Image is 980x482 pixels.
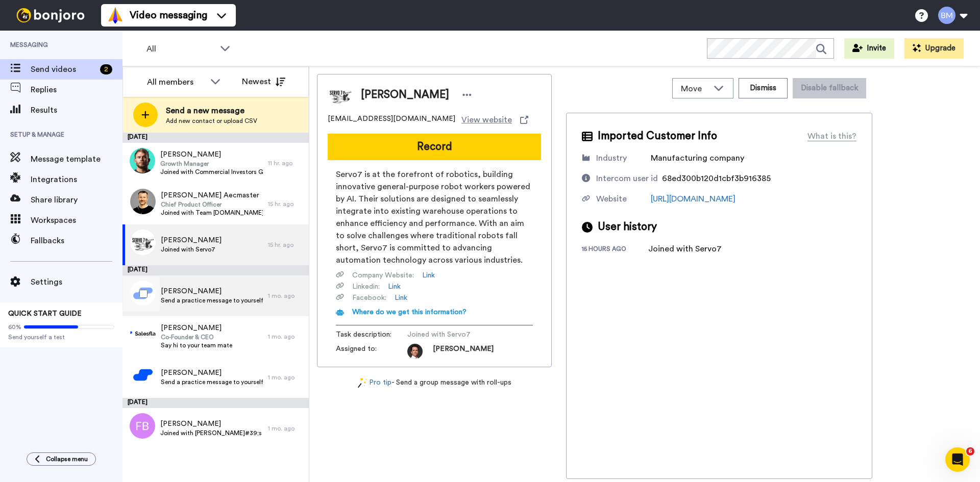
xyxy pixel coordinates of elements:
span: Fallbacks [31,235,122,247]
div: 1 mo. ago [268,373,304,382]
span: Co-Founder & CEO [161,333,232,341]
span: Integrations [31,173,122,186]
a: Link [422,270,435,281]
img: fac37804-4db4-4547-94d2-015336d79f93.jpg [130,230,156,255]
button: Newest [234,71,293,92]
div: 15 hr. ago [268,241,304,249]
span: Assigned to: [336,344,407,359]
span: Workspaces [31,214,122,226]
span: [PERSON_NAME] [433,344,494,359]
span: Joined with Servo7 [161,245,222,253]
span: [PERSON_NAME] Aecmaster [161,190,263,200]
span: Send a new message [166,105,257,117]
div: 15 hours ago [582,245,648,255]
div: 1 mo. ago [268,333,304,341]
span: Say hi to your team mate [161,341,232,349]
img: vm-color.svg [107,7,124,23]
span: [PERSON_NAME] [160,419,263,429]
div: [DATE] [122,398,309,408]
span: Growth Manager [160,160,263,168]
button: Collapse menu [27,452,96,466]
div: 1 mo. ago [268,424,304,433]
span: 6 [966,447,974,455]
a: View website [461,114,528,126]
img: b46bb965-4e23-4ed9-af25-8a5ad06f61ca.png [130,321,156,347]
span: Where do we get this information? [352,309,467,316]
span: Joined with [PERSON_NAME]#39;s team [160,429,263,437]
div: 2 [100,64,112,74]
div: - Send a group message with roll-ups [317,377,552,388]
span: Send yourself a test [8,333,114,341]
span: Joined with Servo7 [407,329,504,340]
span: [PERSON_NAME] [161,286,263,296]
span: [EMAIL_ADDRESS][DOMAIN_NAME] [328,114,455,126]
img: bj-logo-header-white.svg [12,8,89,22]
span: Joined with Commercial Investors Group [160,168,263,176]
img: 0a0cc1f7-fbbf-4760-9177-14bc26de692a.png [130,362,156,388]
img: photo.jpg [407,344,423,359]
div: Website [596,193,627,205]
span: View website [461,114,512,126]
span: [PERSON_NAME] [160,149,263,160]
span: Task description : [336,329,407,340]
span: Video messaging [130,8,207,22]
span: QUICK START GUIDE [8,310,82,317]
span: Send a practice message to yourself [161,378,263,386]
div: [DATE] [122,133,309,143]
span: Message template [31,153,122,165]
span: Manufacturing company [651,154,744,162]
a: Link [395,293,407,303]
img: cb72d516-f3b8-46dc-a0a7-9367066cdff8.jpg [130,189,156,214]
div: [DATE] [122,265,309,275]
button: Upgrade [904,38,964,59]
span: Collapse menu [46,455,88,463]
span: Servo7 is at the forefront of robotics, building innovative general-purpose robot workers powered... [336,168,533,266]
div: Joined with Servo7 [648,243,722,255]
span: Replies [31,84,122,96]
a: Link [388,282,401,292]
span: [PERSON_NAME] [161,235,222,245]
img: fb.png [130,413,155,439]
span: [PERSON_NAME] [161,368,263,378]
button: Record [328,134,541,160]
a: [URL][DOMAIN_NAME] [651,195,736,203]
span: Facebook : [352,293,386,303]
button: Dismiss [739,78,788,98]
div: What is this? [807,130,856,142]
img: d7004c8e-3947-4276-83cc-7bb152ce812d.jpg [130,148,155,173]
div: 15 hr. ago [268,200,304,208]
img: Image of Pieter Becking [328,82,353,108]
span: Settings [31,276,122,288]
span: Company Website : [352,270,414,281]
span: All [146,43,215,55]
span: Send videos [31,63,96,75]
div: 1 mo. ago [268,292,304,300]
button: Disable fallback [793,78,866,98]
img: magic-wand.svg [358,377,367,388]
div: All members [147,76,205,88]
span: User history [598,219,657,235]
span: Share library [31,194,122,206]
div: Industry [596,152,627,164]
span: 68ed300b120d1cbf3b916385 [662,174,771,183]
span: [PERSON_NAME] [361,87,449,103]
span: Results [31,104,122,116]
span: Chief Product Officer [161,200,263,209]
span: Joined with Team [DOMAIN_NAME] [161,209,263,217]
span: Imported Customer Info [598,129,717,144]
span: Move [681,83,708,95]
span: Add new contact or upload CSV [166,117,257,125]
span: Send a practice message to yourself [161,296,263,305]
div: Intercom user id [596,172,658,185]
iframe: Intercom live chat [945,447,970,472]
span: [PERSON_NAME] [161,323,232,333]
span: 60% [8,323,21,331]
button: Invite [844,38,894,59]
div: 11 hr. ago [268,159,304,167]
a: Pro tip [358,377,391,388]
span: Linkedin : [352,282,380,292]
